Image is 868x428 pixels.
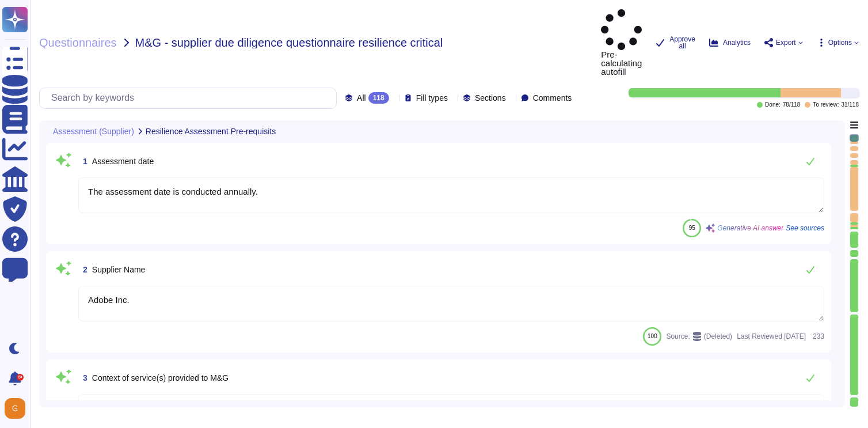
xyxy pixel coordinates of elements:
[810,333,824,340] span: 233
[416,94,448,102] span: Fill types
[92,265,146,274] span: Supplier Name
[78,374,87,382] span: 3
[2,396,33,421] button: user
[146,127,276,135] span: Resilience Assessment Pre-requisits
[92,157,154,166] span: Assessment date
[709,38,751,47] button: Analytics
[135,37,443,48] span: M&G - supplier due diligence questionnaire resilience critical
[648,333,657,339] span: 100
[53,127,134,135] span: Assessment (Supplier)
[813,102,839,108] span: To review:
[357,94,366,102] span: All
[533,94,572,102] span: Comments
[78,266,87,274] span: 2
[368,92,389,104] div: 118
[717,225,783,232] span: Generative AI answer
[5,398,25,419] img: user
[723,39,751,46] span: Analytics
[841,102,859,108] span: 31 / 118
[45,88,336,108] input: Search by keywords
[17,374,24,381] div: 9+
[601,9,642,76] span: Pre-calculating autofill
[39,37,117,48] span: Questionnaires
[765,102,781,108] span: Done:
[475,94,506,102] span: Sections
[704,333,732,340] span: (Deleted)
[689,225,695,231] span: 95
[92,373,229,382] span: Context of service(s) provided to M&G
[78,177,824,213] textarea: The assessment date is conducted annually.
[78,286,824,321] textarea: Adobe Inc.
[669,36,695,50] span: Approve all
[828,39,852,46] span: Options
[656,36,695,50] button: Approve all
[666,332,732,341] span: Source:
[737,333,806,340] span: Last Reviewed [DATE]
[783,102,801,108] span: 78 / 118
[786,225,824,232] span: See sources
[78,157,87,165] span: 1
[776,39,796,46] span: Export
